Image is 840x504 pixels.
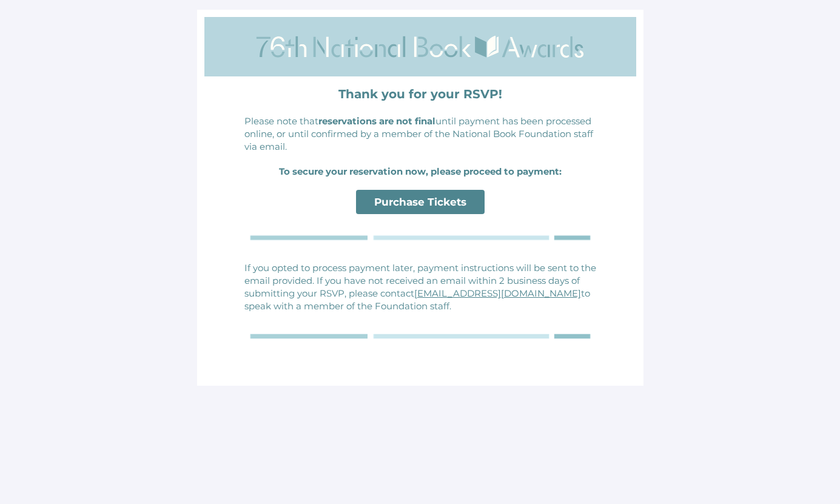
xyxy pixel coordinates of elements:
[244,115,596,153] p: Please note that until payment has been processed online, or until confirmed by a member of the N...
[318,115,435,127] strong: reservations are not final
[414,287,581,299] a: [EMAIL_ADDRESS][DOMAIN_NAME]
[356,190,485,214] a: Purchase Tickets
[374,196,466,208] span: Purchase Tickets
[244,261,596,312] p: If you opted to process payment later, payment instructions will be sent to the email provided. I...
[244,86,596,102] p: Thank you for your RSVP!
[244,165,596,178] p: To secure your reservation now, please proceed to payment:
